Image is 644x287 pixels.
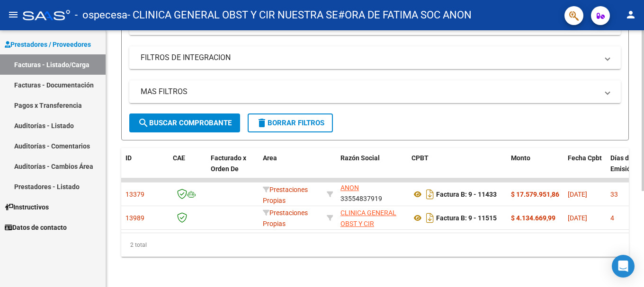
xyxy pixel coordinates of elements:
[129,113,240,132] button: Buscar Comprobante
[121,233,629,257] div: 2 total
[256,117,268,129] mat-icon: delete
[408,148,507,190] datatable-header-cell: CPBT
[568,214,587,222] span: [DATE]
[564,148,607,190] datatable-header-cell: Fecha Cpbt
[122,148,169,190] datatable-header-cell: ID
[125,191,144,198] span: 13379
[125,214,144,222] span: 13989
[75,5,127,26] span: - ospecesa
[568,154,602,162] span: Fecha Cpbt
[263,186,308,204] span: Prestaciones Propias
[173,154,185,162] span: CAE
[129,46,621,69] mat-expansion-panel-header: FILTROS DE INTEGRACION
[211,154,246,173] span: Facturado x Orden De
[263,154,277,162] span: Area
[5,222,67,233] span: Datos de contacto
[340,208,404,227] div: 33554837919
[625,9,636,20] mat-icon: person
[138,119,232,127] span: Buscar Comprobante
[610,154,644,173] span: Días desde Emisión
[337,148,408,190] datatable-header-cell: Razón Social
[127,5,472,26] span: - CLINICA GENERAL OBST Y CIR NUESTRA SE#ORA DE FATIMA SOC ANON
[8,9,19,20] mat-icon: menu
[612,255,635,278] div: Open Intercom Messenger
[340,154,380,162] span: Razón Social
[610,214,614,222] span: 4
[256,119,324,127] span: Borrar Filtros
[424,187,436,202] i: Descargar documento
[138,117,149,129] mat-icon: search
[340,184,404,204] div: 33554837919
[511,191,559,198] strong: $ 17.579.951,86
[169,148,207,190] datatable-header-cell: CAE
[610,191,618,198] span: 33
[207,148,259,190] datatable-header-cell: Facturado x Orden De
[424,210,436,226] i: Descargar documento
[141,52,598,63] mat-panel-title: FILTROS DE INTEGRACION
[129,80,621,103] mat-expansion-panel-header: MAS FILTROS
[511,214,555,222] strong: $ 4.134.669,99
[263,209,308,227] span: Prestaciones Propias
[259,148,323,190] datatable-header-cell: Area
[248,113,333,132] button: Borrar Filtros
[511,154,530,162] span: Monto
[507,148,564,190] datatable-header-cell: Monto
[125,154,132,162] span: ID
[411,154,429,162] span: CPBT
[141,87,598,97] mat-panel-title: MAS FILTROS
[436,191,497,198] strong: Factura B: 9 - 11433
[568,191,587,198] span: [DATE]
[436,214,497,222] strong: Factura B: 9 - 11515
[5,39,91,50] span: Prestadores / Proveedores
[340,141,396,191] span: CLINICA GENERAL OBST Y CIR NUESTRA SE#ORA DE FATIMA SOC ANON
[340,209,396,260] span: CLINICA GENERAL OBST Y CIR NUESTRA SE#ORA DE FATIMA SOC ANON
[5,202,49,212] span: Instructivos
